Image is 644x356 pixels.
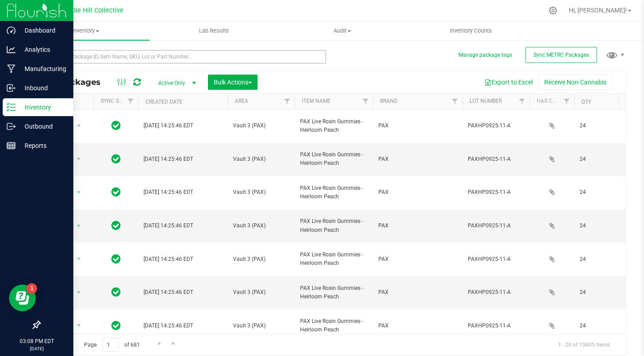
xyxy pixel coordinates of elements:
span: PAX [378,222,457,230]
span: PAX Live Rosin Gummies - Heirloom Peach [300,184,368,201]
span: PAX [378,322,457,330]
span: PAX Live Rosin Gummies - Heirloom Peach [300,217,368,234]
span: Hi, [PERSON_NAME]! [569,7,627,14]
a: Lot Number [470,98,502,104]
button: Receive Non-Cannabis [538,75,612,90]
span: In Sync [111,186,121,198]
span: select [73,319,85,332]
span: [DATE] 14:25:46 EDT [144,155,193,163]
span: [DATE] 14:25:46 EDT [144,222,193,230]
span: Temple Hill Collective [59,7,123,14]
span: All Packages [47,77,110,87]
button: Sync METRC Packages [525,47,597,63]
div: Manage settings [547,6,559,15]
span: PAXHP0925-11-A [468,188,524,197]
span: Inventory [21,27,150,35]
span: 24 [580,255,614,264]
span: select [73,286,85,299]
span: In Sync [111,153,121,165]
span: PAX Live Rosin Gummies - Heirloom Peach [300,117,368,134]
span: [DATE] 14:25:46 EDT [144,322,193,330]
span: PAXHP0925-11-A [468,222,524,230]
span: In Sync [111,286,121,298]
inline-svg: Reports [7,141,16,150]
a: Item Name [302,98,330,104]
a: Go to the last page [167,338,180,350]
span: PAX [378,155,457,163]
button: Manage package tags [458,51,512,59]
span: PAX [378,288,457,297]
span: In Sync [111,253,121,265]
span: 24 [580,322,614,330]
span: PAX Live Rosin Gummies - Heirloom Peach [300,317,368,334]
span: PAX [378,121,457,130]
a: Created Date [145,99,182,105]
span: [DATE] 14:25:46 EDT [144,188,193,197]
span: select [73,120,85,132]
span: Sync METRC Packages [534,52,589,58]
span: PAX Live Rosin Gummies - Heirloom Peach [300,251,368,268]
p: Manufacturing [16,63,69,74]
span: 24 [580,121,614,130]
span: 24 [580,188,614,197]
a: Inventory Counts [407,21,535,40]
span: PAXHP0925-11-A [468,255,524,264]
inline-svg: Outbound [7,122,16,131]
inline-svg: Inbound [7,84,16,92]
input: 1 [102,338,119,352]
p: Analytics [16,44,69,55]
span: Vault 3 (PAX) [233,155,289,163]
a: Filter [448,94,462,109]
span: Vault 3 (PAX) [233,288,289,297]
span: In Sync [111,119,121,132]
span: Vault 3 (PAX) [233,121,289,130]
a: Sync Status [101,98,135,104]
inline-svg: Inventory [7,103,16,112]
a: Filter [515,94,530,109]
span: Vault 3 (PAX) [233,255,289,264]
span: select [73,186,85,199]
iframe: Resource center unread badge [26,283,37,294]
span: Vault 3 (PAX) [233,188,289,197]
span: [DATE] 14:25:46 EDT [144,288,193,297]
span: PAXHP0925-11-A [468,155,524,163]
a: Brand [380,98,398,104]
span: select [73,220,85,232]
span: 1 - 20 of 13605 items [551,338,617,351]
span: Vault 3 (PAX) [233,322,289,330]
span: PAX [378,188,457,197]
input: Search Package ID, Item Name, SKU, Lot or Part Number... [39,50,326,63]
span: PAX Live Rosin Gummies - Heirloom Peach [300,284,368,301]
span: select [73,153,85,165]
iframe: Resource center [9,285,36,311]
span: [DATE] 14:25:46 EDT [144,121,193,130]
a: Lab Results [150,21,278,40]
span: PAX [378,255,457,264]
a: Filter [559,94,574,109]
span: PAXHP0925-11-A [468,121,524,130]
span: Inventory Counts [438,27,504,35]
span: PAXHP0925-11-A [468,322,524,330]
span: Bulk Actions [214,79,252,86]
p: Reports [16,140,69,151]
span: 24 [580,155,614,163]
button: Bulk Actions [208,75,258,90]
a: Audit [278,21,407,40]
span: Audit [279,27,406,35]
a: Qty [581,99,591,105]
a: Filter [280,94,295,109]
p: Inbound [16,83,69,93]
span: [DATE] 14:25:46 EDT [144,255,193,264]
a: Filter [123,94,138,109]
th: Has COA [530,94,574,109]
span: 24 [580,222,614,230]
span: Vault 3 (PAX) [233,222,289,230]
inline-svg: Manufacturing [7,64,16,73]
span: In Sync [111,219,121,232]
p: [DATE] [4,345,69,352]
a: Go to the next page [153,338,166,350]
span: select [73,253,85,265]
p: 03:08 PM EDT [4,337,69,345]
a: Filter [358,94,373,109]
